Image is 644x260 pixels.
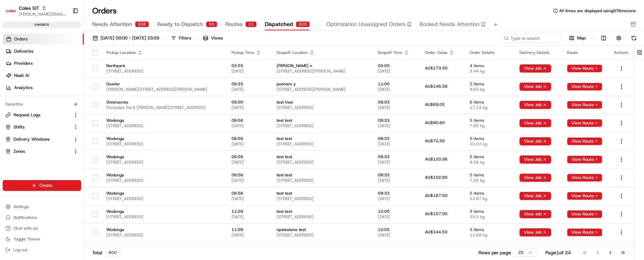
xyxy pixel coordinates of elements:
[378,191,414,196] span: 08:33
[277,227,367,232] span: npstestone test
[231,105,266,110] span: [DATE]
[378,214,414,220] span: [DATE]
[520,175,551,180] a: View Job
[277,209,367,214] span: test test
[106,87,221,92] span: [PERSON_NAME][STREET_ADDRESS][PERSON_NAME]
[3,22,81,28] div: sandbox
[90,33,162,43] button: [DATE] 00:00 - [DATE] 23:59
[92,5,117,16] h1: Orders
[277,81,367,87] span: poonam y
[478,249,511,256] p: Rows per page
[277,63,367,68] span: [PERSON_NAME] n
[106,227,221,232] span: Wodonga
[54,95,111,107] a: 💻API Documentation
[106,99,221,105] span: Greenacres
[19,5,39,11] button: Coles SIT
[92,249,120,256] div: Total
[567,101,602,109] button: View Route
[378,81,414,87] span: 11:00
[106,172,221,178] span: Wodonga
[5,148,70,154] a: Zones
[106,178,221,183] span: [STREET_ADDRESS]
[231,136,266,141] span: 06:56
[520,192,551,200] button: View Job
[470,191,509,196] span: 5 items
[106,141,221,147] span: [STREET_ADDRESS]
[277,214,367,220] span: [STREET_ADDRESS]
[567,192,602,200] button: View Route
[470,172,509,178] span: 5 items
[13,204,29,209] span: Settings
[567,50,603,55] div: Route
[3,46,84,57] a: Deliveries
[14,85,33,91] span: Analytics
[168,33,194,43] button: Filters
[39,182,52,189] span: Create
[567,155,602,164] button: View Route
[3,99,81,110] div: Favorites
[231,50,266,55] div: Pickup Time
[378,50,414,55] div: Dropoff Time
[425,211,448,216] span: AU$157.00
[470,50,509,55] div: Order Details
[425,229,448,235] span: AU$144.50
[378,68,414,74] span: [DATE]
[520,50,556,55] div: Delivery Details
[520,174,551,182] button: View Job
[277,154,367,160] span: test test
[425,102,445,107] span: AU$69.05
[470,209,509,214] span: 5 items
[231,154,266,160] span: 06:56
[13,215,37,220] span: Notifications
[378,227,414,232] span: 12:05
[470,136,509,141] span: 5 items
[378,196,414,201] span: [DATE]
[106,209,221,214] span: Wodonga
[5,124,70,130] a: Shifts
[378,99,414,105] span: 08:03
[5,112,70,118] a: Request Logs
[231,123,266,128] span: [DATE]
[567,64,602,73] button: View Route
[425,156,448,162] span: AU$120.36
[420,20,479,28] span: Booked Needs Attention
[106,136,221,141] span: Wodonga
[277,172,367,178] span: test test
[470,196,509,201] span: 13.87 kg
[265,20,293,28] span: Dispatched
[231,118,266,123] span: 06:56
[470,105,509,110] span: 17.13 kg
[231,141,266,147] span: [DATE]
[470,141,509,147] span: 10.03 kg
[520,193,551,199] a: View Job
[13,236,40,242] span: Toggle Theme
[378,118,414,123] span: 08:33
[425,138,445,144] span: AU$72.50
[470,123,509,128] span: 7.93 kg
[101,35,159,41] span: [DATE] 00:00 - [DATE] 23:59
[520,64,551,73] button: View Job
[3,3,70,19] button: Coles SITColes SIT[PERSON_NAME][EMAIL_ADDRESS][PERSON_NAME][PERSON_NAME][DOMAIN_NAME]
[157,20,203,28] span: Ready to Dispatch
[3,34,84,45] a: Orders
[3,213,81,222] button: Notifications
[567,228,602,236] button: View Route
[559,8,636,13] span: All times are displayed using IST timezone
[470,178,509,183] span: 7.56 kg
[231,68,266,74] span: [DATE]
[231,191,266,196] span: 06:56
[520,101,551,109] button: View Job
[470,87,509,92] span: 9.63 kg
[520,137,551,145] button: View Job
[7,27,122,38] p: Welcome 👋
[520,157,551,162] a: View Job
[13,226,38,231] span: Chat with us!
[3,146,81,157] button: Zones
[5,5,16,16] img: Coles SIT
[425,65,448,71] span: AU$173.50
[106,81,221,87] span: Gawler
[106,105,221,110] span: Floriedale Rd & [PERSON_NAME][STREET_ADDRESS]
[326,20,405,28] span: Optimization Unassigned Orders
[567,83,602,91] button: View Route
